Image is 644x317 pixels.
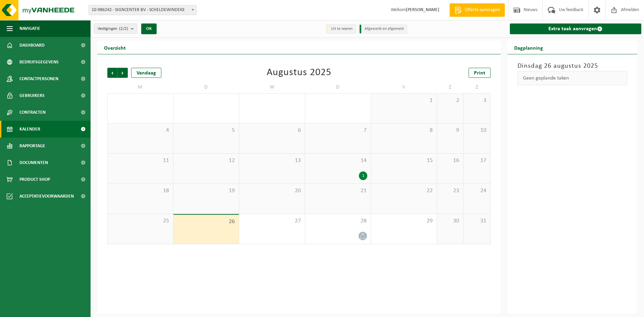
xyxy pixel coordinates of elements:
[19,171,50,188] span: Product Shop
[467,127,487,134] span: 10
[94,23,137,34] button: Vestigingen(2/2)
[177,157,236,164] span: 12
[98,24,128,34] span: Vestigingen
[360,24,407,34] li: Afgewerkt en afgemeld
[374,157,433,164] span: 15
[243,187,302,195] span: 20
[243,217,302,225] span: 27
[177,187,236,195] span: 19
[371,81,437,93] td: V
[507,41,550,54] h2: Dagplanning
[467,217,487,225] span: 31
[19,154,48,171] span: Documenten
[309,217,368,225] span: 28
[19,37,45,54] span: Dashboard
[107,68,117,78] span: Vorige
[469,68,491,78] a: Print
[440,217,460,225] span: 30
[467,97,487,104] span: 3
[474,70,485,76] span: Print
[467,187,487,195] span: 24
[118,68,128,78] span: Volgende
[449,3,505,17] a: Offerte aanvragen
[440,187,460,195] span: 23
[463,7,501,13] span: Offerte aanvragen
[111,187,170,195] span: 18
[510,23,642,34] a: Extra taak aanvragen
[440,157,460,164] span: 16
[305,81,371,93] td: D
[309,127,368,134] span: 7
[467,157,487,164] span: 17
[107,81,173,93] td: M
[518,61,628,71] h3: Dinsdag 26 augustus 2025
[19,121,40,138] span: Kalender
[19,188,74,205] span: Acceptatievoorwaarden
[19,104,46,121] span: Contracten
[19,138,45,154] span: Rapportage
[19,70,58,87] span: Contactpersonen
[406,7,439,12] strong: [PERSON_NAME]
[374,217,433,225] span: 29
[19,54,59,70] span: Bedrijfsgegevens
[374,97,433,104] span: 1
[326,24,356,34] li: Uit te voeren
[309,157,368,164] span: 14
[440,127,460,134] span: 9
[173,81,239,93] td: D
[464,81,490,93] td: Z
[374,187,433,195] span: 22
[89,5,196,15] span: 10-986242 - SIGNCENTER BV - SCHELDEWINDEKE
[518,71,628,85] div: Geen geplande taken
[177,218,236,225] span: 26
[359,171,367,180] div: 1
[177,127,236,134] span: 5
[19,20,40,37] span: Navigatie
[243,127,302,134] span: 6
[141,23,157,34] button: OK
[97,41,132,54] h2: Overzicht
[243,157,302,164] span: 13
[131,68,161,78] div: Vandaag
[239,81,305,93] td: W
[119,27,128,31] count: (2/2)
[111,157,170,164] span: 11
[309,187,368,195] span: 21
[374,127,433,134] span: 8
[111,127,170,134] span: 4
[111,217,170,225] span: 25
[19,87,45,104] span: Gebruikers
[267,68,331,78] div: Augustus 2025
[437,81,464,93] td: Z
[440,97,460,104] span: 2
[89,5,197,15] span: 10-986242 - SIGNCENTER BV - SCHELDEWINDEKE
